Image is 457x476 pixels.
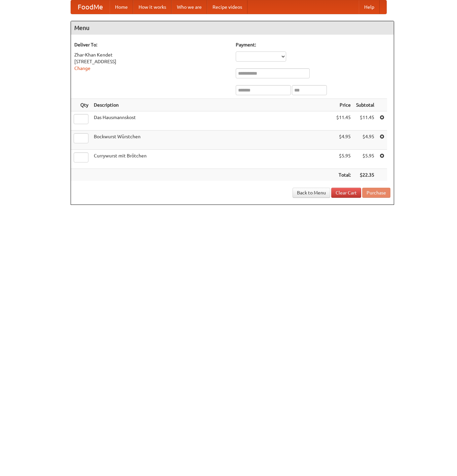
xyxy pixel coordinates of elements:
[353,111,377,131] td: $11.45
[334,150,353,169] td: $5.95
[359,0,380,14] a: Help
[334,131,353,150] td: $4.95
[91,131,334,150] td: Bockwurst Würstchen
[91,150,334,169] td: Currywurst mit Brötchen
[74,41,229,48] h5: Deliver To:
[353,150,377,169] td: $5.95
[74,58,229,65] div: [STREET_ADDRESS]
[362,188,390,198] button: Purchase
[74,66,90,71] a: Change
[353,131,377,150] td: $4.95
[74,51,229,58] div: Zhar-Khan Kendet
[353,169,377,181] th: $22.35
[331,188,361,198] a: Clear Cart
[91,111,334,131] td: Das Hausmannskost
[236,41,390,48] h5: Payment:
[110,0,133,14] a: Home
[91,99,334,111] th: Description
[293,188,330,198] a: Back to Menu
[207,0,247,14] a: Recipe videos
[71,0,110,14] a: FoodMe
[172,0,207,14] a: Who we are
[334,169,353,181] th: Total:
[334,99,353,111] th: Price
[353,99,377,111] th: Subtotal
[133,0,172,14] a: How it works
[71,21,394,35] h4: Menu
[71,99,91,111] th: Qty
[334,111,353,131] td: $11.45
